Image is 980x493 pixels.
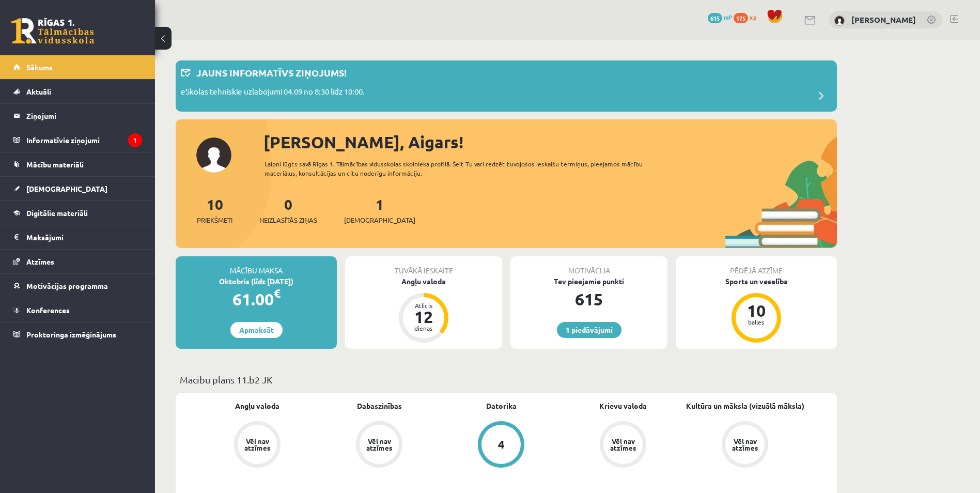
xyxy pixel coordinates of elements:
[345,256,502,276] div: Tuvākā ieskaite
[609,438,637,451] div: Vēl nav atzīmes
[26,160,84,169] span: Mācību materiāli
[13,274,142,298] a: Motivācijas programma
[365,438,394,451] div: Vēl nav atzīmes
[235,400,279,411] a: Angļu valoda
[26,305,70,315] span: Konferences
[176,287,337,312] div: 61.00
[344,215,415,225] span: [DEMOGRAPHIC_DATA]
[26,330,116,339] span: Proktoringa izmēģinājums
[13,104,142,128] a: Ziņojumi
[510,287,667,312] div: 615
[13,322,142,346] a: Proktoringa izmēģinājums
[128,133,142,147] i: 1
[13,201,142,225] a: Digitālie materiāli
[408,302,439,309] div: Atlicis
[176,276,337,287] div: Oktobris (līdz [DATE])
[259,195,317,225] a: 0Neizlasītās ziņas
[196,421,318,470] a: Vēl nav atzīmes
[562,421,684,470] a: Vēl nav atzīmes
[13,55,142,79] a: Sākums
[26,257,54,266] span: Atzīmes
[345,276,502,287] div: Angļu valoda
[197,215,232,225] span: Priekšmeti
[440,421,562,470] a: 4
[345,276,502,344] a: Angļu valoda Atlicis 12 dienas
[724,13,732,21] span: mP
[686,400,804,411] a: Kultūra un māksla (vizuālā māksla)
[13,177,142,201] a: [DEMOGRAPHIC_DATA]
[26,184,107,193] span: [DEMOGRAPHIC_DATA]
[684,421,806,470] a: Vēl nav atzīmes
[730,438,759,451] div: Vēl nav atzīmes
[263,130,837,155] div: [PERSON_NAME], Aigars!
[557,322,621,338] a: 1 piedāvājumi
[750,13,756,21] span: xp
[741,319,772,325] div: balles
[676,276,837,287] div: Sports un veselība
[243,438,272,451] div: Vēl nav atzīmes
[676,256,837,276] div: Pēdējā atzīme
[708,13,732,21] a: 615 mP
[274,286,281,301] span: €
[11,18,94,44] a: Rīgas 1. Tālmācības vidusskola
[180,373,833,387] p: Mācību plāns 11.b2 JK
[851,14,916,25] a: [PERSON_NAME]
[26,208,88,218] span: Digitālie materiāli
[408,309,439,325] div: 12
[230,322,283,338] a: Apmaksāt
[486,400,517,411] a: Datorika
[13,80,142,103] a: Aktuāli
[196,66,347,80] p: Jauns informatīvs ziņojums!
[599,400,647,411] a: Krievu valoda
[26,128,142,152] legend: Informatīvie ziņojumi
[318,421,440,470] a: Vēl nav atzīmes
[408,325,439,331] div: dienas
[13,152,142,176] a: Mācību materiāli
[181,86,365,100] p: eSkolas tehniskie uzlabojumi 04.09 no 8:30 līdz 10:00.
[13,128,142,152] a: Informatīvie ziņojumi1
[26,104,142,128] legend: Ziņojumi
[181,66,832,106] a: Jauns informatīvs ziņojums! eSkolas tehniskie uzlabojumi 04.09 no 8:30 līdz 10:00.
[834,16,845,26] img: Aigars Kārkliņš
[676,276,837,344] a: Sports un veselība 10 balles
[708,13,722,23] span: 615
[265,159,661,178] div: Laipni lūgts savā Rīgas 1. Tālmācības vidusskolas skolnieka profilā. Šeit Tu vari redzēt tuvojošo...
[176,256,337,276] div: Mācību maksa
[13,250,142,273] a: Atzīmes
[26,87,51,96] span: Aktuāli
[13,225,142,249] a: Maksājumi
[357,400,402,411] a: Dabaszinības
[259,215,317,225] span: Neizlasītās ziņas
[344,195,415,225] a: 1[DEMOGRAPHIC_DATA]
[741,302,772,319] div: 10
[26,225,142,249] legend: Maksājumi
[498,439,505,450] div: 4
[510,256,667,276] div: Motivācija
[13,298,142,322] a: Konferences
[734,13,761,21] a: 175 xp
[510,276,667,287] div: Tev pieejamie punkti
[197,195,232,225] a: 10Priekšmeti
[26,281,108,290] span: Motivācijas programma
[26,63,53,72] span: Sākums
[734,13,748,23] span: 175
